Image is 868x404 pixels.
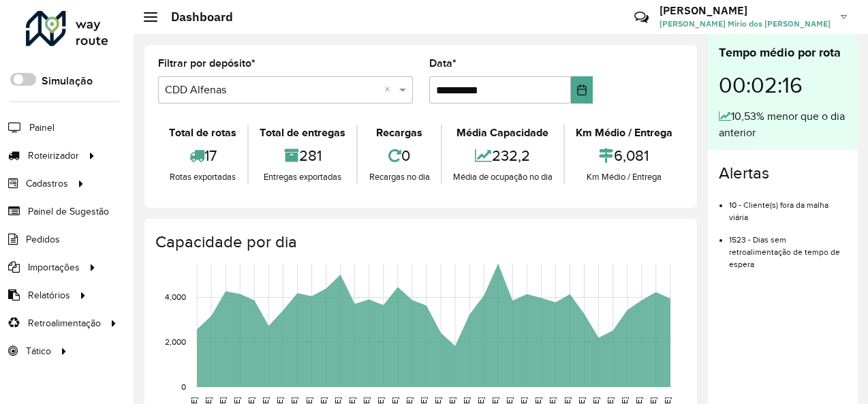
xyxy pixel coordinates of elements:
div: Entregas exportadas [252,170,353,184]
span: Relatórios [28,288,70,302]
span: Pedidos [26,232,60,247]
h4: Capacidade por dia [155,232,683,252]
text: 2,000 [165,337,186,346]
div: 10,53% menor que o dia anterior [719,108,847,141]
div: 17 [161,141,244,170]
button: Choose Date [571,76,593,104]
span: Roteirizador [28,149,79,163]
div: Recargas [361,125,437,141]
text: 0 [181,382,186,391]
span: Painel [29,121,55,135]
h3: [PERSON_NAME] [660,4,831,17]
div: Tempo médio por rota [719,44,847,62]
div: 00:02:16 [719,62,847,108]
span: Retroalimentação [28,316,101,330]
li: 10 - Cliente(s) fora da malha viária [729,189,847,223]
label: Filtrar por depósito [158,55,255,72]
div: 0 [361,141,437,170]
span: Painel de Sugestão [28,204,109,219]
h2: Dashboard [157,10,233,25]
div: Recargas no dia [361,170,437,184]
li: 1523 - Dias sem retroalimentação de tempo de espera [729,223,847,270]
text: 4,000 [165,293,186,302]
div: 6,081 [568,141,680,170]
span: Tático [26,344,51,358]
div: Média Capacidade [446,125,560,141]
label: Data [429,55,456,72]
span: Importações [28,260,80,275]
div: Total de rotas [161,125,244,141]
div: 232,2 [446,141,560,170]
div: Rotas exportadas [161,170,244,184]
div: Total de entregas [252,125,353,141]
div: 281 [252,141,353,170]
div: Km Médio / Entrega [568,170,680,184]
label: Simulação [42,73,93,89]
div: Km Médio / Entrega [568,125,680,141]
span: Cadastros [26,176,68,191]
span: Clear all [384,82,396,98]
h4: Alertas [719,164,847,183]
a: Contato Rápido [627,3,656,32]
div: Média de ocupação no dia [446,170,560,184]
span: [PERSON_NAME] Mirio dos [PERSON_NAME] [660,18,831,30]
